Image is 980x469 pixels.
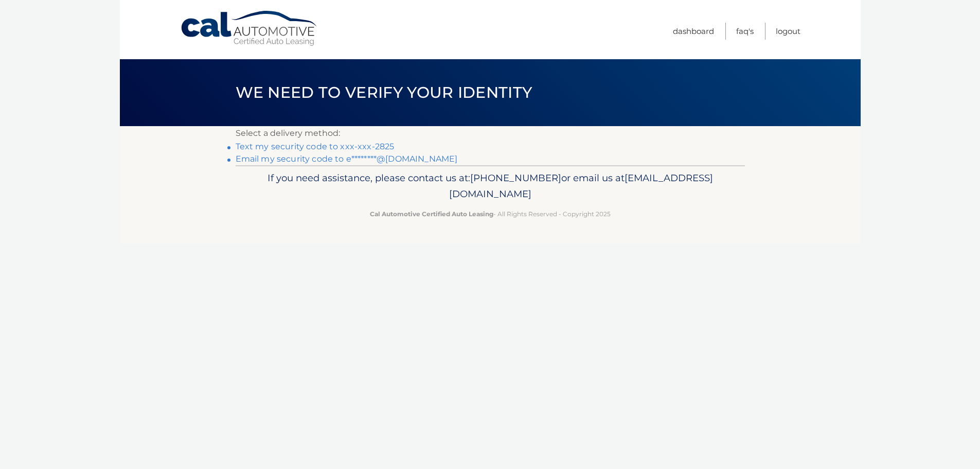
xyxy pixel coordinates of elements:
a: Logout [776,23,800,40]
a: Dashboard [673,23,714,40]
a: FAQ's [736,23,754,40]
p: Select a delivery method: [236,126,745,141]
span: [PHONE_NUMBER] [470,172,561,184]
a: Email my security code to e********@[DOMAIN_NAME] [236,154,458,164]
strong: Cal Automotive Certified Auto Leasing [370,210,493,218]
span: We need to verify your identity [236,83,532,102]
p: If you need assistance, please contact us at: or email us at [242,170,738,203]
a: Text my security code to xxx-xxx-2825 [236,142,395,151]
a: Cal Automotive [180,10,319,47]
p: - All Rights Reserved - Copyright 2025 [242,209,738,219]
